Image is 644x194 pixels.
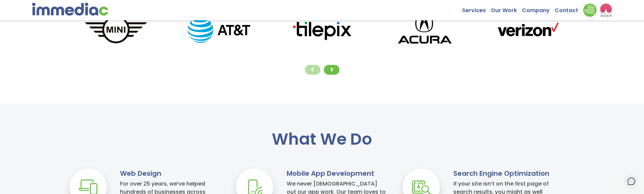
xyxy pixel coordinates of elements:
a: Our Work [491,3,522,14]
a: Company [522,3,555,14]
img: tilepixLogo.png [270,19,374,41]
img: AT%26T_logo.png [167,17,270,43]
img: MINI_logo.png [65,15,168,46]
h3: Mobile App Development [287,169,386,178]
h3: Search Engine Optimization [453,169,552,178]
a: Contact [555,3,583,14]
img: immediac [32,3,108,16]
img: logo2_wea_nobg.webp [600,3,612,17]
a: Services [462,3,491,14]
img: Acura_logo.png [373,9,476,51]
h3: Web Design [120,169,219,178]
img: Down [583,3,597,17]
img: verizonLogo.png [476,19,579,41]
